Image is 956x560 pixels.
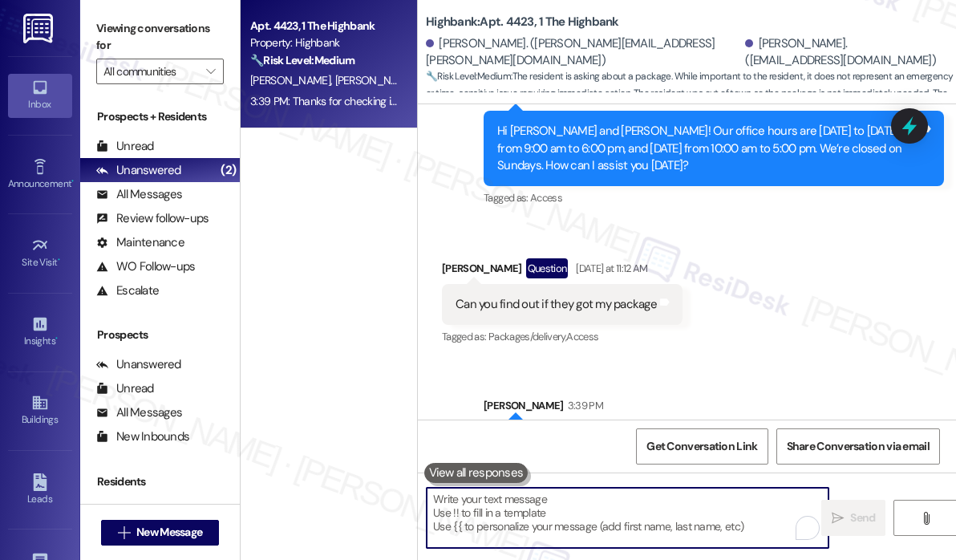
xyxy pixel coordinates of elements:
div: All Messages [96,404,182,421]
div: Unanswered [96,162,181,179]
span: [PERSON_NAME] [250,73,335,87]
label: Viewing conversations for [96,16,224,59]
div: Tagged as: [442,325,683,348]
span: • [71,176,74,187]
div: All Messages [96,186,182,203]
div: Unanswered [96,356,181,373]
button: New Message [101,520,220,546]
input: All communities [103,59,198,84]
div: Maintenance [96,234,184,251]
i:  [832,512,844,525]
div: Unread [96,138,154,155]
span: Get Conversation Link [646,438,757,455]
button: Send [821,500,885,536]
button: Get Conversation Link [636,428,768,465]
i:  [920,512,932,525]
a: Buildings [8,389,72,432]
span: • [55,333,58,344]
span: Send [850,509,875,526]
div: Review follow-ups [96,210,209,227]
i:  [206,65,215,78]
span: Packages/delivery , [488,330,566,343]
div: Unread [96,502,154,519]
a: Inbox [8,74,72,117]
span: [PERSON_NAME] [335,73,415,87]
div: Residents [80,473,240,490]
div: [PERSON_NAME] [484,397,944,420]
div: [PERSON_NAME] [442,258,683,284]
a: Insights • [8,310,72,354]
button: Share Conversation via email [776,428,940,465]
a: Leads [8,469,72,512]
i:  [118,526,130,539]
div: [DATE] at 11:12 AM [572,260,647,277]
a: Site Visit • [8,232,72,275]
span: • [58,254,60,266]
div: Question [526,258,569,278]
strong: 🔧 Risk Level: Medium [250,53,354,67]
div: Tagged as: [484,186,944,209]
div: Prospects + Residents [80,108,240,125]
span: : The resident is asking about a package. While important to the resident, it does not represent ... [426,68,956,120]
div: Prospects [80,327,240,343]
strong: 🔧 Risk Level: Medium [426,70,511,83]
div: 3:39 PM [564,397,603,414]
span: Access [566,330,598,343]
div: Unread [96,380,154,397]
div: Apt. 4423, 1 The Highbank [250,18,399,34]
div: Can you find out if they got my package [456,296,657,313]
div: Hi [PERSON_NAME] and [PERSON_NAME]! Our office hours are [DATE] to [DATE] from 9:00 am to 6:00 pm... [497,123,918,174]
div: Property: Highbank [250,34,399,51]
div: WO Follow-ups [96,258,195,275]
div: [PERSON_NAME]. ([EMAIL_ADDRESS][DOMAIN_NAME]) [745,35,944,70]
textarea: To enrich screen reader interactions, please activate Accessibility in Grammarly extension settings [427,488,828,548]
div: [PERSON_NAME]. ([PERSON_NAME][EMAIL_ADDRESS][PERSON_NAME][DOMAIN_NAME]) [426,35,741,70]
img: ResiDesk Logo [23,14,56,43]
b: Highbank: Apt. 4423, 1 The Highbank [426,14,619,30]
span: Access [530,191,562,205]
div: Escalate [96,282,159,299]
span: Share Conversation via email [787,438,930,455]
div: (2) [217,158,240,183]
span: New Message [136,524,202,541]
div: New Inbounds [96,428,189,445]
